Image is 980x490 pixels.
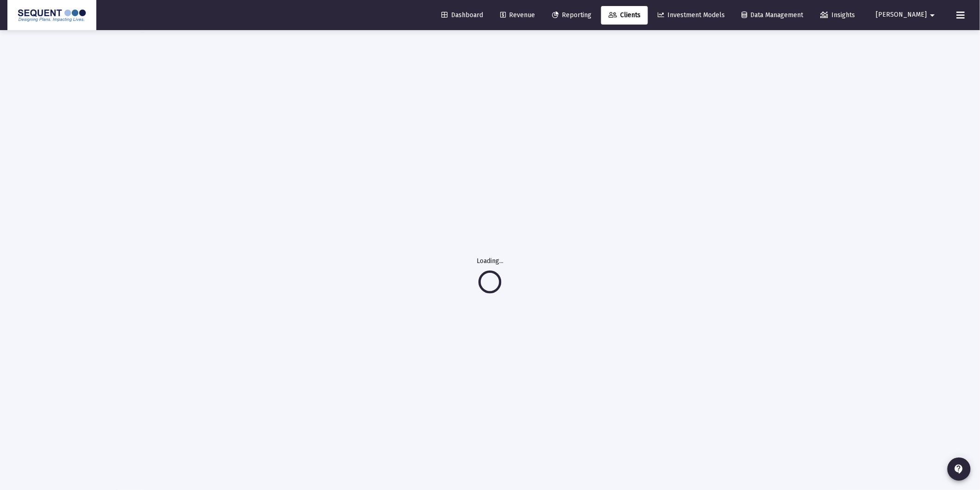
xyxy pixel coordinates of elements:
[545,6,599,25] a: Reporting
[735,6,811,25] a: Data Management
[14,6,89,25] img: Dashboard
[813,6,863,25] a: Insights
[434,6,490,25] a: Dashboard
[742,11,804,19] span: Data Management
[493,6,542,25] a: Revenue
[954,464,965,475] mat-icon: contact_support
[658,11,725,19] span: Investment Models
[650,6,732,25] a: Investment Models
[609,11,641,19] span: Clients
[865,6,949,24] button: [PERSON_NAME]
[821,11,855,19] span: Insights
[927,6,938,25] mat-icon: arrow_drop_down
[876,11,927,19] span: [PERSON_NAME]
[441,11,483,19] span: Dashboard
[601,6,648,25] a: Clients
[552,11,591,19] span: Reporting
[500,11,535,19] span: Revenue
